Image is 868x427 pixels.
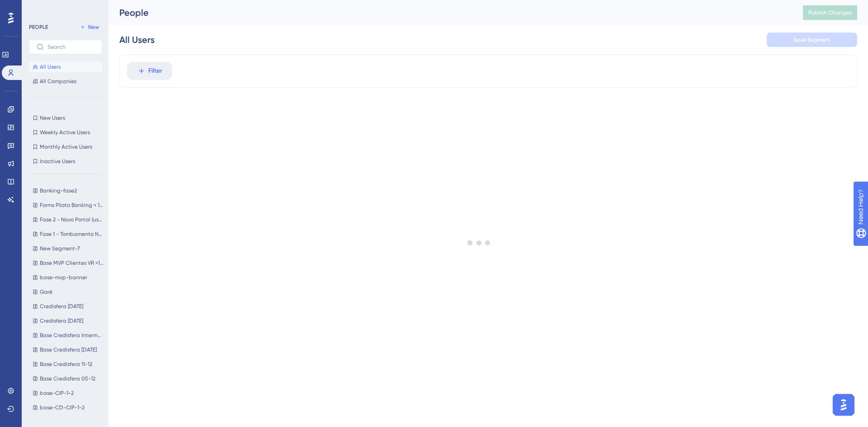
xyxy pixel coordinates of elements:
[29,76,102,87] button: All Companies
[40,274,87,281] span: base-mvp-banner
[40,259,104,267] span: Base MVP Clientes VR <10k
[29,272,108,283] button: base-mvp-banner
[808,9,852,16] span: Publish Changes
[40,389,74,397] span: base-CIP-1-2
[40,361,92,368] span: Base Credisfera 11-12
[40,245,80,252] span: New Segment-7
[77,22,102,33] button: New
[40,303,83,310] span: Credisfera [DATE]
[29,330,108,341] button: Base Credisfera Intermediador - 28-01
[40,216,104,223] span: Fase 2 - Novo Portal (users vp + celular)
[119,6,780,19] div: People
[40,346,97,353] span: Base Credisfera [DATE]
[40,375,95,382] span: Base Credisfera 05-12
[29,359,108,370] button: Base Credisfera 11-12
[29,185,108,196] button: Banking-fase2
[40,158,75,165] span: Inactive Users
[21,2,57,13] span: Need Help?
[29,127,102,138] button: Weekly Active Users
[29,344,108,355] button: Base Credisfera [DATE]
[29,388,108,399] button: base-CIP-1-2
[29,315,108,326] button: Credisfera [DATE]
[40,288,52,296] span: Garé
[29,402,108,413] button: base-CD-CIP-1-2
[40,129,90,136] span: Weekly Active Users
[767,33,857,47] button: Save Segment
[29,200,108,211] button: Forms Piloto Banking < 10k
[40,143,92,150] span: Monthly Active Users
[29,61,102,72] button: All Users
[47,44,94,50] input: Search
[29,258,108,268] button: Base MVP Clientes VR <10k
[40,404,85,411] span: base-CD-CIP-1-2
[29,156,102,167] button: Inactive Users
[29,243,108,254] button: New Segment-7
[40,317,83,324] span: Credisfera [DATE]
[40,114,65,122] span: New Users
[803,5,857,20] button: Publish Changes
[88,23,99,31] span: New
[29,229,108,239] button: Fase 1 - Tombamento Novo Portal
[29,113,102,123] button: New Users
[40,202,104,209] span: Forms Piloto Banking < 10k
[40,78,76,85] span: All Companies
[40,63,61,70] span: All Users
[29,301,108,312] button: Credisfera [DATE]
[29,286,108,297] button: Garé
[793,36,830,43] span: Save Segment
[119,33,155,46] div: All Users
[40,187,77,194] span: Banking-fase2
[29,214,108,225] button: Fase 2 - Novo Portal (users vp + celular)
[29,23,48,31] div: PEOPLE
[29,373,108,384] button: Base Credisfera 05-12
[40,230,104,238] span: Fase 1 - Tombamento Novo Portal
[40,332,104,339] span: Base Credisfera Intermediador - 28-01
[830,391,857,418] iframe: UserGuiding AI Assistant Launcher
[29,141,102,152] button: Monthly Active Users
